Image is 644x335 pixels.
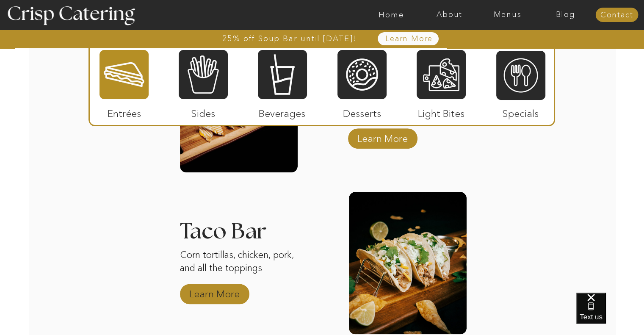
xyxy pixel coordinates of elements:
[492,99,549,124] p: Specials
[595,11,638,19] a: Contact
[413,99,470,124] p: Light Bites
[362,11,420,19] a: Home
[334,99,390,124] p: Desserts
[576,293,644,335] iframe: podium webchat widget bubble
[96,99,152,124] p: Entrées
[478,11,536,19] a: Menus
[536,11,594,19] a: Blog
[175,99,231,124] p: Sides
[180,249,298,289] p: Corn tortillas, chicken, pork, and all the toppings
[192,34,387,43] a: 25% off Soup Bar until [DATE]!
[354,124,411,149] a: Learn More
[186,280,243,304] a: Learn More
[180,221,298,231] h3: Taco Bar
[366,35,453,43] a: Learn More
[254,99,310,124] p: Beverages
[420,11,478,19] a: About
